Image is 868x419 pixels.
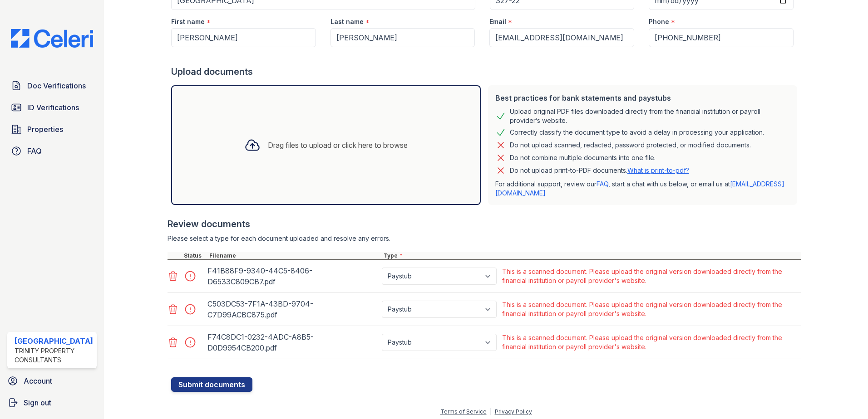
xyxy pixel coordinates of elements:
p: Do not upload print-to-PDF documents. [510,166,689,175]
div: Filename [207,252,382,259]
span: FAQ [27,146,42,156]
a: Sign out [4,394,100,412]
span: ID Verifications [27,102,79,113]
div: This is a scanned document. Please upload the original version downloaded directly from the finan... [502,267,799,285]
div: Type [382,252,801,259]
div: F41B88F9-9340-44C5-8406-D6533C809CB7.pdf [207,263,378,289]
a: Terms of Service [440,408,487,415]
div: | [490,408,492,415]
div: Status [182,252,207,259]
a: Doc Verifications [7,77,97,95]
a: ID Verifications [7,98,97,117]
label: Phone [649,17,669,26]
div: This is a scanned document. Please upload the original version downloaded directly from the finan... [502,300,799,318]
div: Best practices for bank statements and paystubs [495,93,790,103]
div: Please select a type for each document uploaded and resolve any errors. [168,234,801,243]
a: What is print-to-pdf? [627,166,689,174]
label: Last name [330,17,364,26]
img: CE_Logo_Blue-a8612792a0a2168367f1c8372b55b34899dd931a85d93a1a3d3e32e68fde9ad4.png [4,29,100,48]
div: This is a scanned document. Please upload the original version downloaded directly from the finan... [502,333,799,351]
div: Correctly classify the document type to avoid a delay in processing your application. [510,127,764,138]
button: Submit documents [171,377,252,392]
span: Account [24,375,52,386]
div: Upload original PDF files downloaded directly from the financial institution or payroll provider’... [510,107,790,125]
div: Do not upload scanned, redacted, password protected, or modified documents. [510,140,751,151]
div: Trinity Property Consultants [15,346,93,365]
span: Properties [27,124,63,135]
a: FAQ [597,180,608,188]
a: Account [4,372,100,390]
label: Email [489,17,506,26]
div: Drag files to upload or click here to browse [268,140,408,151]
div: Review documents [168,218,801,230]
div: C503DC53-7F1A-43BD-9704-C7D99ACBC875.pdf [207,297,378,322]
a: FAQ [7,142,97,160]
label: First name [171,17,205,26]
p: For additional support, review our , start a chat with us below, or email us at [495,180,790,198]
a: Privacy Policy [495,408,532,415]
span: Sign out [24,397,51,408]
div: [GEOGRAPHIC_DATA] [15,336,93,346]
div: F74C8DC1-0232-4ADC-A8B5-D0D9954CB200.pdf [207,330,378,355]
div: Do not combine multiple documents into one file. [510,152,656,163]
span: Doc Verifications [27,80,86,91]
a: Properties [7,120,97,138]
div: Upload documents [171,65,801,78]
